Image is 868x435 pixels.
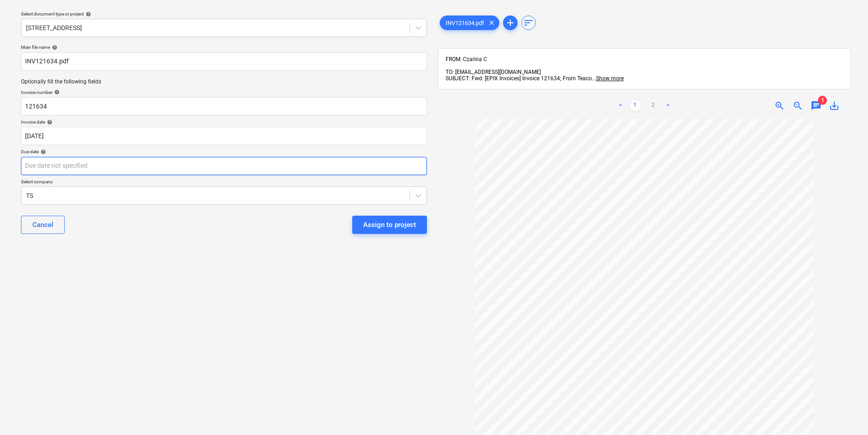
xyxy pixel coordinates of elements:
[440,16,499,30] div: INV121634.pdf
[352,216,427,234] button: Assign to project
[21,216,65,234] button: Cancel
[440,20,490,26] span: INV121634.pdf
[446,75,592,82] span: SUBJECT: Fwd: [EPIX Invoices] Invoice 121634; From Teaco
[596,75,624,82] span: Show more
[21,127,427,145] input: Invoice date not specified
[21,89,427,95] div: Invoice number
[663,100,673,111] a: Next page
[21,157,427,175] input: Due date not specified
[84,11,91,17] span: help
[52,89,60,95] span: help
[811,100,822,111] span: chat
[822,391,868,435] iframe: Chat Widget
[39,149,46,155] span: help
[21,11,427,17] div: Select document type or project
[21,97,427,115] input: Invoice number
[32,219,53,231] div: Cancel
[486,17,497,28] span: clear
[21,119,427,125] div: Invoice date
[21,149,427,155] div: Due date
[21,78,427,86] p: Optionally fill the following fields
[505,17,516,28] span: add
[615,100,626,111] a: Previous page
[829,100,840,111] span: save_alt
[818,96,827,105] span: 1
[630,100,641,111] a: Page 1 is your current page
[50,45,57,50] span: help
[45,119,52,125] span: help
[774,100,785,111] span: zoom_in
[21,44,427,50] div: Main file name
[21,179,427,186] p: Select company
[446,69,541,75] span: TO: [EMAIL_ADDRESS][DOMAIN_NAME]
[446,56,487,62] span: FROM: Czarina C
[21,52,427,71] input: Main file name
[648,100,659,111] a: Page 2
[592,75,624,82] span: ...
[792,100,803,111] span: zoom_out
[363,219,416,231] div: Assign to project
[523,17,534,28] span: sort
